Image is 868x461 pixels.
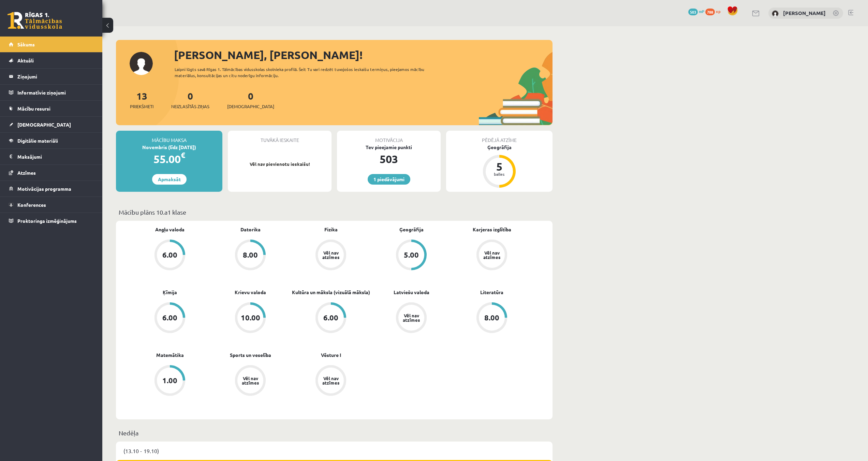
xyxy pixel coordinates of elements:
a: Angļu valoda [155,226,185,233]
span: xp [716,9,720,14]
a: 6.00 [130,240,210,272]
a: Vēl nav atzīmes [371,302,452,334]
a: Mācību resursi [9,101,94,116]
a: Latviešu valoda [394,289,429,296]
a: Matemātika [156,351,184,359]
a: Konferences [9,197,94,213]
a: Ģeogrāfija [399,226,424,233]
div: 503 [337,151,441,167]
a: 0[DEMOGRAPHIC_DATA] [227,90,274,110]
span: Sākums [17,41,35,47]
span: Priekšmeti [130,103,153,110]
div: (13.10 - 19.10) [116,442,553,460]
legend: Ziņojumi [17,69,94,84]
a: Motivācijas programma [9,181,94,197]
div: Vēl nav atzīmes [241,376,260,385]
div: 5 [489,161,510,172]
div: Mācību maksa [116,131,222,144]
div: Vēl nav atzīmes [321,250,340,259]
div: Vēl nav atzīmes [482,250,501,259]
a: Aktuāli [9,53,94,68]
div: Tuvākā ieskaite [228,131,332,144]
a: 6.00 [130,302,210,334]
a: Sports un veselība [230,351,271,359]
a: Literatūra [480,289,503,296]
div: 1.00 [162,377,177,384]
span: mP [699,9,704,14]
div: 6.00 [162,251,177,259]
a: Digitālie materiāli [9,133,94,148]
div: 8.00 [243,251,258,259]
a: Krievu valoda [235,289,266,296]
a: Informatīvie ziņojumi [9,85,94,100]
div: Novembris (līdz [DATE]) [116,144,222,151]
a: Fizika [324,226,338,233]
a: Vēl nav atzīmes [210,365,291,397]
div: Motivācija [337,131,441,144]
div: Pēdējā atzīme [446,131,553,144]
div: Ģeogrāfija [446,144,553,151]
a: Rīgas 1. Tālmācības vidusskola [8,12,62,29]
div: [PERSON_NAME], [PERSON_NAME]! [174,47,553,63]
span: Konferences [17,202,46,208]
div: 10.00 [241,314,260,321]
a: Vēsture I [321,351,341,359]
legend: Maksājumi [17,149,94,164]
a: Ziņojumi [9,69,94,84]
a: 1 piedāvājumi [368,174,410,185]
div: 55.00 [116,151,222,167]
span: Atzīmes [17,170,36,176]
span: Aktuāli [17,57,34,63]
a: Proktoringa izmēģinājums [9,213,94,229]
a: [DEMOGRAPHIC_DATA] [9,117,94,132]
div: 6.00 [323,314,338,321]
div: Vēl nav atzīmes [321,376,340,385]
a: Ķīmija [163,289,177,296]
a: 8.00 [210,240,291,272]
a: 503 mP [688,9,704,14]
a: 13Priekšmeti [130,90,153,110]
a: Kultūra un māksla (vizuālā māksla) [292,289,370,296]
a: 10.00 [210,302,291,334]
div: 6.00 [162,314,177,321]
div: Vēl nav atzīmes [402,313,421,322]
span: Digitālie materiāli [17,138,58,144]
a: Sākums [9,37,94,52]
a: 8.00 [452,302,532,334]
a: Apmaksāt [152,174,187,185]
div: balles [489,172,510,176]
a: Maksājumi [9,149,94,164]
div: 8.00 [484,314,499,321]
p: Mācību plāns 10.a1 klase [119,207,550,217]
a: Vēl nav atzīmes [452,240,532,272]
a: Ģeogrāfija 5 balles [446,144,553,189]
a: Datorika [240,226,261,233]
a: 6.00 [291,302,371,334]
img: Pāvels Grišāns [772,10,779,17]
div: 5.00 [404,251,419,259]
p: Nedēļa [119,428,550,437]
a: Atzīmes [9,165,94,181]
a: Vēl nav atzīmes [291,240,371,272]
a: 5.00 [371,240,452,272]
span: Mācību resursi [17,105,50,112]
span: € [181,150,185,160]
a: 788 xp [705,9,724,14]
span: 503 [688,9,698,15]
span: [DEMOGRAPHIC_DATA] [17,121,71,128]
span: [DEMOGRAPHIC_DATA] [227,103,274,110]
a: 1.00 [130,365,210,397]
a: Karjeras izglītība [473,226,511,233]
a: [PERSON_NAME] [783,10,826,16]
div: Tev pieejamie punkti [337,144,441,151]
legend: Informatīvie ziņojumi [17,85,94,100]
p: Vēl nav pievienotu ieskaišu! [231,161,328,168]
a: 0Neizlasītās ziņas [171,90,209,110]
span: Motivācijas programma [17,186,71,192]
div: Laipni lūgts savā Rīgas 1. Tālmācības vidusskolas skolnieka profilā. Šeit Tu vari redzēt tuvojošo... [175,66,437,78]
span: Proktoringa izmēģinājums [17,218,77,224]
span: Neizlasītās ziņas [171,103,209,110]
a: Vēl nav atzīmes [291,365,371,397]
span: 788 [705,9,715,15]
